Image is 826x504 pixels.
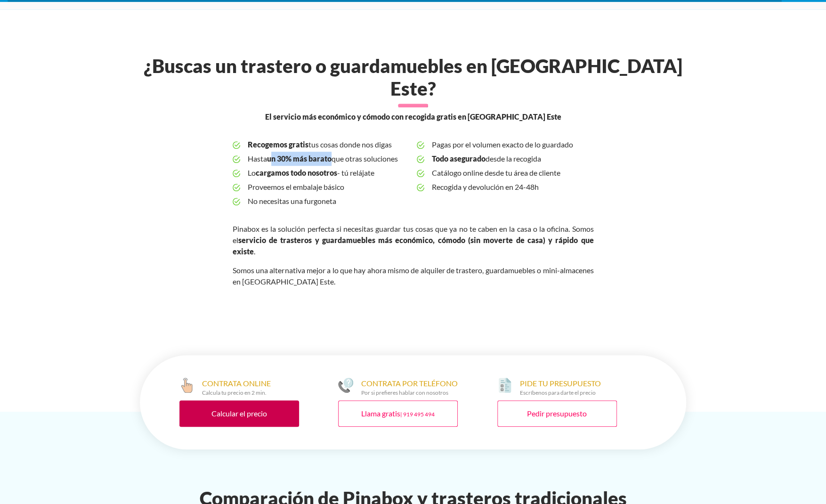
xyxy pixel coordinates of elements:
p: Pinabox es la solución perfecta si necesitas guardar tus cosas que ya no te caben en la casa o la... [233,223,594,257]
p: Somos una alternativa mejor a lo que hay ahora mismo de alquiler de trastero, guardamuebles o min... [233,265,594,287]
div: Widget de chat [657,384,826,504]
a: Calcular el precio [179,400,299,427]
span: Recogida y devolución en 24-48h [432,180,593,194]
span: Catálogo online desde tu área de cliente [432,166,593,180]
a: Llama gratis| 919 495 494 [338,400,458,427]
div: CONTRATA POR TELÉFONO [361,378,457,397]
strong: servicio de trasteros y guardamuebles más económico, cómodo (sin moverte de casa) y rápido que ex... [233,236,594,256]
div: Por si prefieres hablar con nosotros [361,389,457,397]
div: Calcula tu precio en 2 min. [202,389,271,397]
a: Pedir presupuesto [497,400,617,427]
b: Todo asegurado [432,154,486,163]
div: Escríbenos para darte el precio [520,389,601,397]
h2: ¿Buscas un trastero o guardamuebles en [GEOGRAPHIC_DATA] Este? [134,55,692,100]
span: Pagas por el volumen exacto de lo guardado [432,138,593,152]
span: Hasta que otras soluciones [248,152,409,166]
iframe: Chat Widget [657,384,826,504]
b: Recogemos gratis [248,140,308,149]
span: No necesitas una furgoneta [248,194,409,208]
span: desde la recogida [432,152,593,166]
b: un 30% más barato [267,154,332,163]
span: El servicio más económico y cómodo con recogida gratis en [GEOGRAPHIC_DATA] Este [265,111,561,122]
span: Lo - tú relájate [248,166,409,180]
b: cargamos todo nosotros [256,168,337,177]
span: tus cosas donde nos digas [248,138,409,152]
div: PIDE TU PRESUPUESTO [520,378,601,397]
div: CONTRATA ONLINE [202,378,271,397]
span: Proveemos el embalaje básico [248,180,409,194]
small: | 919 495 494 [400,411,435,418]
